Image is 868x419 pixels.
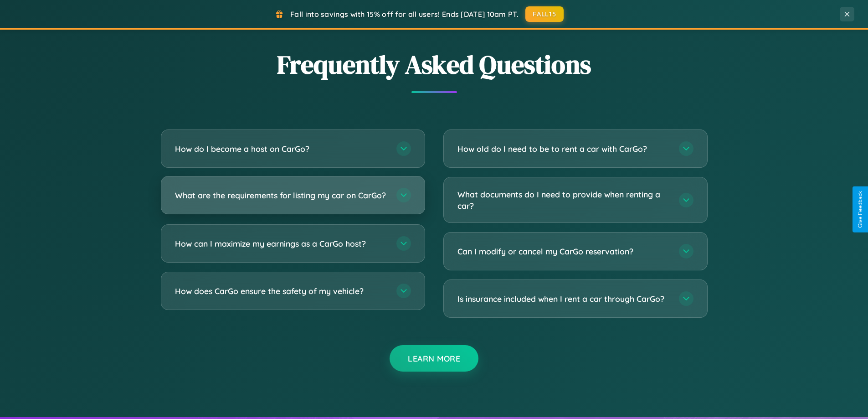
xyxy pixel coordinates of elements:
[175,285,387,297] h3: How does CarGo ensure the safety of my vehicle?
[175,143,387,155] h3: How do I become a host on CarGo?
[457,189,670,211] h3: What documents do I need to provide when renting a car?
[525,6,564,22] button: FALL15
[457,246,670,257] h3: Can I modify or cancel my CarGo reservation?
[457,143,670,155] h3: How old do I need to be to rent a car with CarGo?
[390,345,478,372] button: Learn More
[175,238,387,249] h3: How can I maximize my earnings as a CarGo host?
[161,47,708,82] h2: Frequently Asked Questions
[175,190,387,201] h3: What are the requirements for listing my car on CarGo?
[290,10,519,19] span: Fall into savings with 15% off for all users! Ends [DATE] 10am PT.
[857,191,863,228] div: Give Feedback
[457,293,670,305] h3: Is insurance included when I rent a car through CarGo?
